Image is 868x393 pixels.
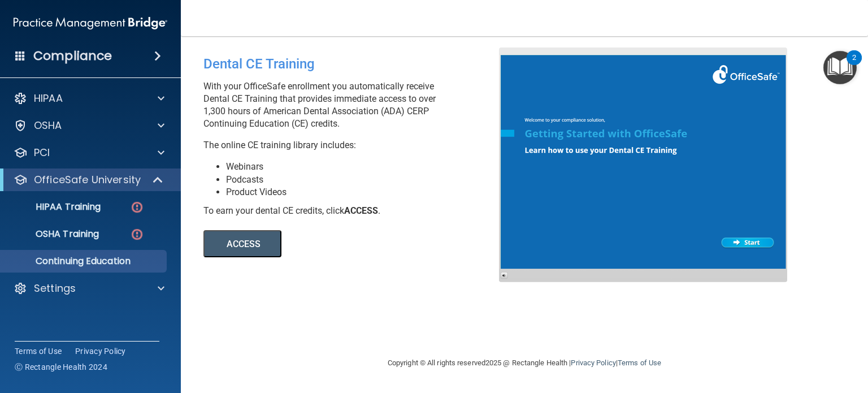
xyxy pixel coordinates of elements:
[203,80,507,130] p: With your OfficeSafe enrollment you automatically receive Dental CE Training that provides immedi...
[34,173,141,187] p: OfficeSafe University
[203,139,507,152] p: The online CE training library includes:
[318,345,731,381] div: Copyright © All rights reserved 2025 @ Rectangle Health | |
[14,12,167,34] img: PMB logo
[130,227,144,241] img: danger-circle.6113f641.png
[15,361,107,373] span: Ⓒ Rectangle Health 2024
[203,240,513,249] a: ACCESS
[7,201,101,213] p: HIPAA Training
[130,200,144,214] img: danger-circle.6113f641.png
[15,346,62,357] a: Terms of Use
[852,58,856,72] div: 2
[344,205,378,216] b: ACCESS
[203,205,507,217] div: To earn your dental CE credits, click .
[34,146,50,159] p: PCI
[7,256,162,267] p: Continuing Education
[203,230,281,257] button: ACCESS
[75,346,126,357] a: Privacy Policy
[34,119,62,132] p: OSHA
[571,359,615,367] a: Privacy Policy
[823,51,857,84] button: Open Resource Center, 2 new notifications
[14,146,164,159] a: PCI
[34,282,76,295] p: Settings
[34,92,63,105] p: HIPAA
[226,161,507,173] li: Webinars
[14,92,164,105] a: HIPAA
[203,47,507,80] div: Dental CE Training
[14,173,164,187] a: OfficeSafe University
[7,228,99,240] p: OSHA Training
[226,174,507,186] li: Podcasts
[14,119,164,132] a: OSHA
[226,186,507,198] li: Product Videos
[33,48,112,64] h4: Compliance
[618,359,661,367] a: Terms of Use
[14,282,164,295] a: Settings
